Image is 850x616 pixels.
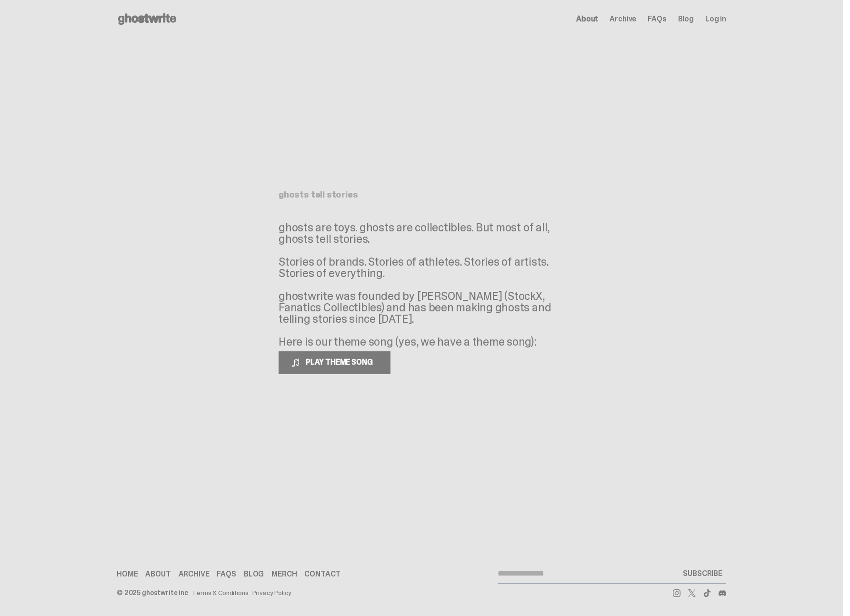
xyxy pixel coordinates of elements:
[302,357,379,367] span: PLAY THEME SONG
[271,570,297,578] a: Merch
[610,15,636,23] a: Archive
[117,589,188,596] div: © 2025 ghostwrite inc
[304,570,340,578] a: Contact
[117,570,138,578] a: Home
[179,570,210,578] a: Archive
[648,15,666,23] a: FAQs
[576,15,598,23] a: About
[705,15,726,23] a: Log in
[252,589,291,596] a: Privacy Policy
[192,589,248,596] a: Terms & Conditions
[217,570,236,578] a: FAQs
[678,15,694,23] a: Blog
[279,351,390,374] button: PLAY THEME SONG
[279,222,564,348] p: ghosts are toys. ghosts are collectibles. But most of all, ghosts tell stories. Stories of brands...
[244,570,264,578] a: Blog
[279,190,564,199] h1: ghosts tell stories
[679,564,726,583] button: SUBSCRIBE
[145,570,170,578] a: About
